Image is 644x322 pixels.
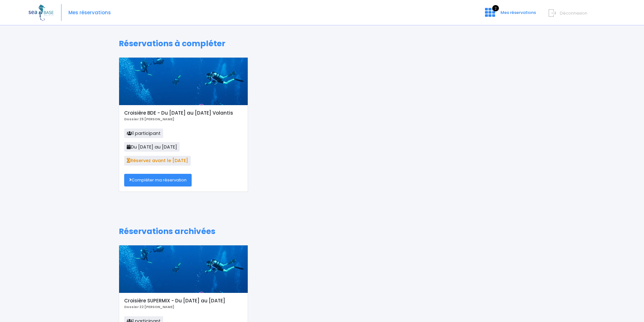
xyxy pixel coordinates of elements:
[124,117,174,122] b: Dossier 25 [PERSON_NAME]
[501,9,536,16] span: Mes réservations
[124,129,163,138] span: 1 participant
[124,142,180,152] span: Du [DATE] au [DATE]
[119,227,525,236] h1: Réservations archivées
[124,305,174,309] b: Dossier 22 [PERSON_NAME]
[480,12,540,18] a: 2 Mes réservations
[124,174,192,186] a: Compléter ma réservation
[124,110,242,116] h5: Croisière BDE - Du [DATE] au [DATE] Volantis
[124,156,191,165] span: Réservez avant le [DATE]
[119,39,525,48] h1: Réservations à compléter
[560,10,587,16] span: Déconnexion
[124,298,242,304] h5: Croisière SUPERMIX - Du [DATE] au [DATE]
[492,5,499,11] span: 2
